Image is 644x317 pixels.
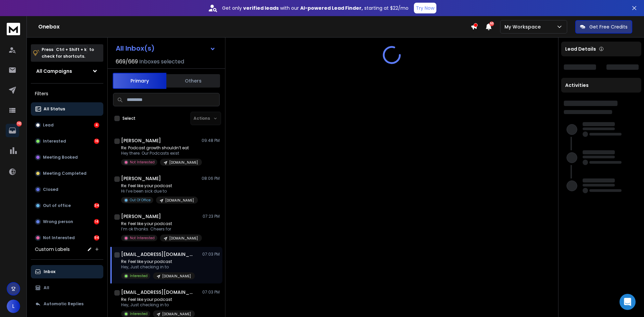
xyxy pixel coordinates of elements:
p: 08:06 PM [202,176,220,181]
p: 09:48 PM [202,138,220,143]
h1: [PERSON_NAME] [121,213,161,220]
a: 162 [6,124,19,137]
p: Out Of Office [130,198,151,203]
strong: verified leads [243,5,279,11]
p: Lead Details [565,46,596,52]
p: Out of office [43,203,71,208]
h1: All Inbox(s) [116,45,155,52]
p: Not Interested [43,235,75,241]
p: Re: Podcast growth shouldn’t eat [121,145,202,151]
div: 34 [94,203,99,208]
button: Get Free Credits [575,20,632,34]
p: 162 [16,121,22,126]
button: All [31,281,103,295]
p: [DOMAIN_NAME] [165,198,194,203]
button: Lead4 [31,118,103,132]
p: Re: Feel like your podcast [121,221,202,226]
p: Meeting Booked [43,155,78,160]
p: Re: Feel like your podcast [121,297,195,302]
button: All Status [31,102,103,116]
h1: [EMAIL_ADDRESS][DOMAIN_NAME] [121,289,195,296]
button: L [7,300,20,313]
button: All Campaigns [31,64,103,78]
p: Try Now [416,5,434,11]
p: Not Interested [130,160,155,165]
p: All [44,285,49,290]
p: Meeting Completed [43,171,87,176]
span: 50 [489,21,494,26]
button: Try Now [414,3,436,13]
p: Lead [43,122,54,128]
p: I’m ok thanks. Cheers for [121,226,202,232]
button: Primary [113,73,166,89]
p: 07:23 PM [203,214,220,219]
h3: Inboxes selected [139,58,184,66]
div: Open Intercom Messenger [620,294,636,310]
span: Ctrl + Shift + k [55,46,88,53]
p: [DOMAIN_NAME] [162,274,191,279]
p: Get Free Credits [589,23,628,30]
p: Interested [43,139,66,144]
p: Hey, Just checking in to [121,264,195,270]
button: Meeting Booked [31,151,103,164]
h1: [PERSON_NAME] [121,175,161,182]
div: 14 [94,219,99,224]
p: Re: Feel like your podcast [121,183,198,189]
h3: Filters [31,89,103,98]
button: Closed [31,183,103,196]
p: Press to check for shortcuts. [42,46,94,60]
p: Closed [43,187,58,192]
p: Hey, Just checking in to [121,302,195,308]
p: Wrong person [43,219,73,224]
h1: All Campaigns [36,68,72,74]
div: 16 [94,139,99,144]
h3: Custom Labels [35,246,70,253]
p: Inbox [44,269,55,274]
span: 669 / 669 [116,58,138,66]
p: [DOMAIN_NAME] [169,160,198,165]
p: Interested [130,273,148,278]
button: Meeting Completed [31,167,103,180]
p: [DOMAIN_NAME] [162,312,191,317]
div: Activities [561,78,641,93]
p: Hi I’ve been sick due to [121,189,198,194]
button: Automatic Replies [31,297,103,311]
label: Select [122,116,136,121]
p: Automatic Replies [44,301,84,307]
strong: AI-powered Lead Finder, [300,5,363,11]
button: Interested16 [31,135,103,148]
button: Wrong person14 [31,215,103,228]
h1: [PERSON_NAME] [121,137,161,144]
p: My Workspace [504,23,543,30]
h1: [EMAIL_ADDRESS][DOMAIN_NAME] [121,251,195,258]
p: Re: Feel like your podcast [121,259,195,264]
p: All Status [44,106,65,112]
p: Get only with our starting at $22/mo [222,5,409,11]
p: 07:03 PM [202,252,220,257]
button: Not Interested94 [31,231,103,245]
button: Inbox [31,265,103,278]
p: Not Interested [130,235,155,241]
div: 4 [94,122,99,128]
p: Interested [130,311,148,316]
button: All Inbox(s) [110,42,221,55]
div: 94 [94,235,99,241]
h1: Onebox [38,23,471,31]
p: Hey there. Our Podcasts exist [121,151,202,156]
button: Others [166,73,220,88]
p: 07:03 PM [202,289,220,295]
img: logo [7,23,20,35]
button: Out of office34 [31,199,103,212]
p: [DOMAIN_NAME] [169,236,198,241]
